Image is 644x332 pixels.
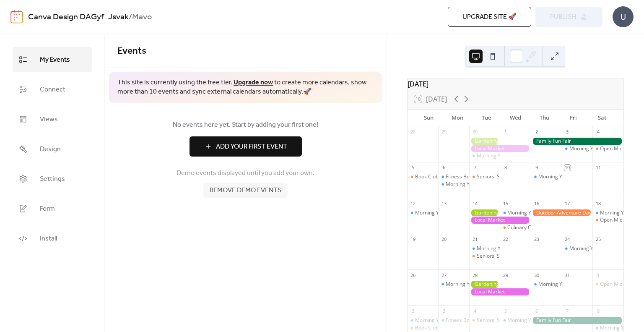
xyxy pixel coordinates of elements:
[533,129,540,135] div: 2
[469,138,500,145] div: Gardening Workshop
[216,142,287,152] span: Add Your First Event
[408,209,439,217] div: Morning Yoga Bliss
[190,136,302,157] button: Add Your First Event
[531,138,623,145] div: Family Fun Fair
[13,76,92,102] a: Connect
[13,196,92,221] a: Form
[441,200,447,207] div: 13
[502,200,509,207] div: 15
[569,245,614,252] div: Morning Yoga Bliss
[502,165,509,171] div: 8
[129,9,132,25] b: /
[441,308,447,314] div: 3
[507,209,552,217] div: Morning Yoga Bliss
[438,281,469,288] div: Morning Yoga Bliss
[477,173,521,180] div: Seniors' Social Tea
[472,308,478,314] div: 4
[502,308,509,314] div: 5
[531,317,623,324] div: Family Fun Fair
[410,236,416,243] div: 19
[595,165,601,171] div: 11
[117,136,374,157] a: Add Your First Event
[562,145,593,152] div: Morning Yoga Bliss
[443,110,472,126] div: Mon
[210,186,281,196] span: Remove demo events
[564,129,571,135] div: 3
[564,200,571,207] div: 17
[234,76,273,89] a: Upgrade now
[446,317,487,324] div: Fitness Bootcamp
[469,317,500,324] div: Seniors' Social Tea
[472,236,478,243] div: 21
[40,173,65,186] span: Settings
[469,288,531,295] div: Local Market
[177,168,314,178] span: Demo events displayed until you add your own.
[415,173,463,180] div: Book Club Gathering
[410,165,416,171] div: 5
[538,281,583,288] div: Morning Yoga Bliss
[446,281,491,288] div: Morning Yoga Bliss
[408,324,439,332] div: Book Club Gathering
[533,308,540,314] div: 6
[13,106,92,132] a: Views
[533,165,540,171] div: 9
[531,281,562,288] div: Morning Yoga Bliss
[469,217,531,224] div: Local Market
[595,129,601,135] div: 4
[507,317,552,324] div: Morning Yoga Bliss
[410,200,416,207] div: 12
[410,272,416,278] div: 26
[502,129,509,135] div: 1
[500,209,531,217] div: Morning Yoga Bliss
[40,143,61,156] span: Design
[588,110,617,126] div: Sat
[533,236,540,243] div: 23
[438,317,469,324] div: Fitness Bootcamp
[441,272,447,278] div: 27
[415,209,460,217] div: Morning Yoga Bliss
[564,308,571,314] div: 7
[414,110,443,126] div: Sun
[477,245,522,252] div: Morning Yoga Bliss
[592,324,623,332] div: Morning Yoga Bliss
[462,12,517,22] span: Upgrade site 🚀
[40,83,65,96] span: Connect
[13,166,92,191] a: Settings
[469,245,500,252] div: Morning Yoga Bliss
[477,152,522,159] div: Morning Yoga Bliss
[531,209,592,217] div: Outdoor Adventure Day
[592,281,623,288] div: Open Mic Night
[502,272,509,278] div: 29
[438,181,469,188] div: Morning Yoga Bliss
[408,79,623,89] div: [DATE]
[469,173,500,180] div: Seniors' Social Tea
[410,308,416,314] div: 2
[600,281,636,288] div: Open Mic Night
[472,129,478,135] div: 30
[569,145,614,152] div: Morning Yoga Bliss
[28,9,129,25] a: Canva Design DAGyf_Jsvak
[410,129,416,135] div: 28
[469,281,500,288] div: Gardening Workshop
[117,120,374,130] span: No events here yet. Start by adding your first one!
[595,236,601,243] div: 25
[13,47,92,72] a: My Events
[472,272,478,278] div: 28
[600,145,636,152] div: Open Mic Night
[538,173,583,180] div: Morning Yoga Bliss
[477,253,521,260] div: Seniors' Social Tea
[441,129,447,135] div: 29
[477,317,521,324] div: Seniors' Social Tea
[448,7,531,27] button: Upgrade site 🚀
[40,232,57,245] span: Install
[469,253,500,260] div: Seniors' Social Tea
[438,173,469,180] div: Fitness Bootcamp
[613,6,634,27] div: U
[592,145,623,152] div: Open Mic Night
[40,53,70,66] span: My Events
[13,225,92,251] a: Install
[415,317,460,324] div: Morning Yoga Bliss
[500,317,531,324] div: Morning Yoga Bliss
[595,200,601,207] div: 18
[564,165,571,171] div: 10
